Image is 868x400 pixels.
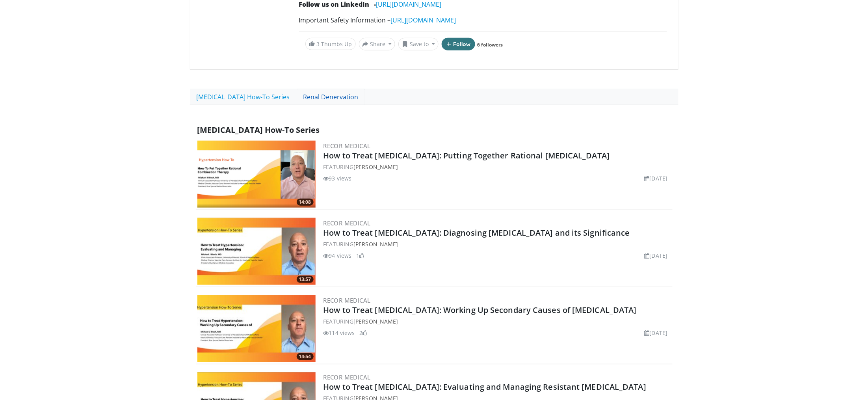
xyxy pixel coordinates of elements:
[645,329,668,337] li: [DATE]
[297,89,365,105] a: Renal Denervation
[323,142,371,150] a: Recor Medical
[323,150,610,161] a: How to Treat [MEDICAL_DATA]: Putting Together Rational [MEDICAL_DATA]
[645,174,668,182] li: [DATE]
[357,251,364,260] li: 1
[442,38,476,50] button: Follow
[391,16,456,24] a: [URL][DOMAIN_NAME]
[305,38,356,50] a: 3 Thumbs Up
[353,318,398,325] a: [PERSON_NAME]
[323,329,355,337] li: 114 views
[323,296,371,304] a: Recor Medical
[197,295,316,362] img: 5ca00d86-64b6-43d7-b219-4fe40f4d8433.jpg.300x170_q85_crop-smart_upscale.jpg
[323,374,371,381] a: Recor Medical
[297,276,314,283] span: 13:57
[197,218,316,285] a: 13:57
[323,240,671,248] div: FEATURING
[197,295,316,362] a: 14:54
[323,227,630,238] a: How to Treat [MEDICAL_DATA]: Diagnosing [MEDICAL_DATA] and its Significance
[323,163,671,171] div: FEATURING
[477,41,503,48] a: 6 followers
[197,125,320,135] span: [MEDICAL_DATA] How-To Series
[323,251,352,260] li: 94 views
[323,317,671,326] div: FEATURING
[353,163,398,171] a: [PERSON_NAME]
[197,141,316,208] img: aa0c1c4c-505f-4390-be68-90f38cd57539.png.300x170_q85_crop-smart_upscale.png
[645,251,668,260] li: [DATE]
[317,40,320,48] span: 3
[323,174,352,182] li: 93 views
[323,305,637,315] a: How to Treat [MEDICAL_DATA]: Working Up Secondary Causes of [MEDICAL_DATA]
[323,219,371,227] a: Recor Medical
[197,218,316,285] img: 6e35119b-2341-4763-b4bf-2ef279db8784.jpg.300x170_q85_crop-smart_upscale.jpg
[299,15,667,25] p: Important Safety Information –
[398,38,439,50] button: Save to
[197,141,316,208] a: 14:08
[297,199,314,206] span: 14:08
[297,353,314,360] span: 14:54
[360,329,368,337] li: 2
[190,89,297,105] a: [MEDICAL_DATA] How-To Series
[359,38,396,50] button: Share
[353,240,398,248] a: [PERSON_NAME]
[323,382,647,393] a: How to Treat [MEDICAL_DATA]: Evaluating and Managing Resistant [MEDICAL_DATA]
